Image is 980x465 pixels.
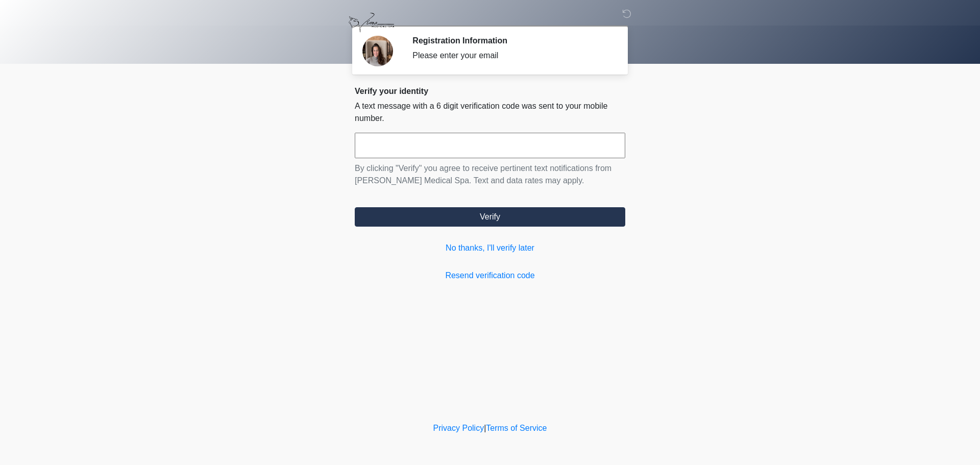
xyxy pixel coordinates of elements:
[355,270,625,282] a: Resend verification code
[486,424,547,432] a: Terms of Service
[355,86,625,96] h2: Verify your identity
[355,162,625,187] p: By clicking "Verify" you agree to receive pertinent text notifications from [PERSON_NAME] Medical...
[433,424,484,432] a: Privacy Policy
[345,8,398,38] img: Viona Medical Spa Logo
[412,50,610,62] div: Please enter your email
[355,100,625,125] p: A text message with a 6 digit verification code was sent to your mobile number.
[355,242,625,254] a: No thanks, I'll verify later
[484,424,486,432] a: |
[355,207,625,227] button: Verify
[362,36,393,66] img: Agent Avatar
